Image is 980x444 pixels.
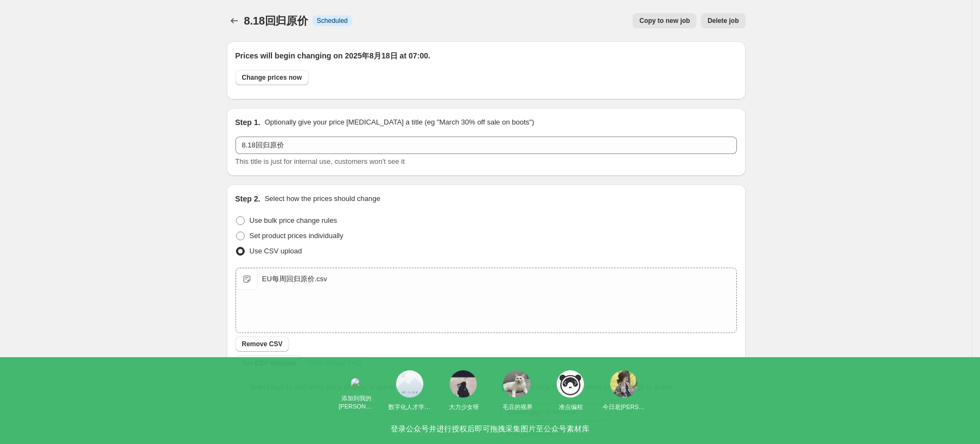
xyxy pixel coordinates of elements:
[633,13,696,28] button: Copy to new job
[264,193,380,204] p: Select how the prices should change
[235,193,261,204] h2: Step 2.
[250,216,337,224] span: Use bulk price change rules
[235,336,290,352] button: Remove CSV
[639,16,690,25] span: Copy to new job
[235,50,737,61] h2: Prices will begin changing on 2025年8月18日 at 07:00.
[235,117,261,128] h2: Step 1.
[317,16,348,25] span: Scheduled
[242,340,283,348] span: Remove CSV
[250,247,302,255] span: Use CSV upload
[301,354,368,372] a: CSV upload FAQ
[235,137,737,154] input: 30% off holiday sale
[250,232,344,240] span: Set product prices individually
[242,73,302,82] span: Change prices now
[235,70,309,85] button: Change prices now
[701,13,745,28] button: Delete job
[707,16,739,25] span: Delete job
[227,13,242,28] button: Price change jobs
[235,356,304,371] button: Get CSV template
[244,15,308,27] span: 8.18回归原价
[264,117,534,128] p: Optionally give your price [MEDICAL_DATA] a title (eg "March 30% off sale on boots")
[235,157,405,165] span: This title is just for internal use, customers won't see it
[262,274,327,285] div: EU每周回归原价.csv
